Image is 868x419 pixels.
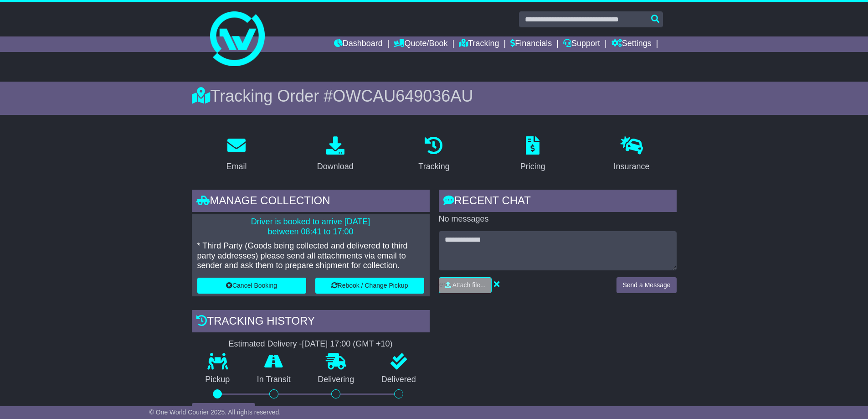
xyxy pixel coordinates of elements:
[302,339,393,349] div: [DATE] 17:00 (GMT +10)
[192,190,430,214] div: Manage collection
[311,133,360,176] a: Download
[394,36,447,52] a: Quote/Book
[368,375,430,385] p: Delivered
[197,241,424,271] p: * Third Party (Goods being collected and delivered to third party addresses) please send all atta...
[333,87,473,105] span: OWCAU649036AU
[563,36,600,52] a: Support
[220,133,252,176] a: Email
[243,375,304,385] p: In Transit
[439,190,677,214] div: RECENT CHAT
[459,36,499,52] a: Tracking
[439,214,677,224] p: No messages
[510,36,552,52] a: Financials
[192,375,244,385] p: Pickup
[608,133,656,176] a: Insurance
[514,133,551,176] a: Pricing
[616,277,676,293] button: Send a Message
[197,278,306,294] button: Cancel Booking
[315,278,424,294] button: Rebook / Change Pickup
[192,86,677,106] div: Tracking Order #
[412,133,455,176] a: Tracking
[192,403,255,419] button: View Full Tracking
[197,217,424,237] p: Driver is booked to arrive [DATE] between 08:41 to 17:00
[304,375,368,385] p: Delivering
[334,36,383,52] a: Dashboard
[520,160,545,173] div: Pricing
[611,36,652,52] a: Settings
[226,160,247,173] div: Email
[149,409,281,416] span: © One World Courier 2025. All rights reserved.
[614,160,650,173] div: Insurance
[418,160,449,173] div: Tracking
[317,160,354,173] div: Download
[192,339,430,349] div: Estimated Delivery -
[192,310,430,335] div: Tracking history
